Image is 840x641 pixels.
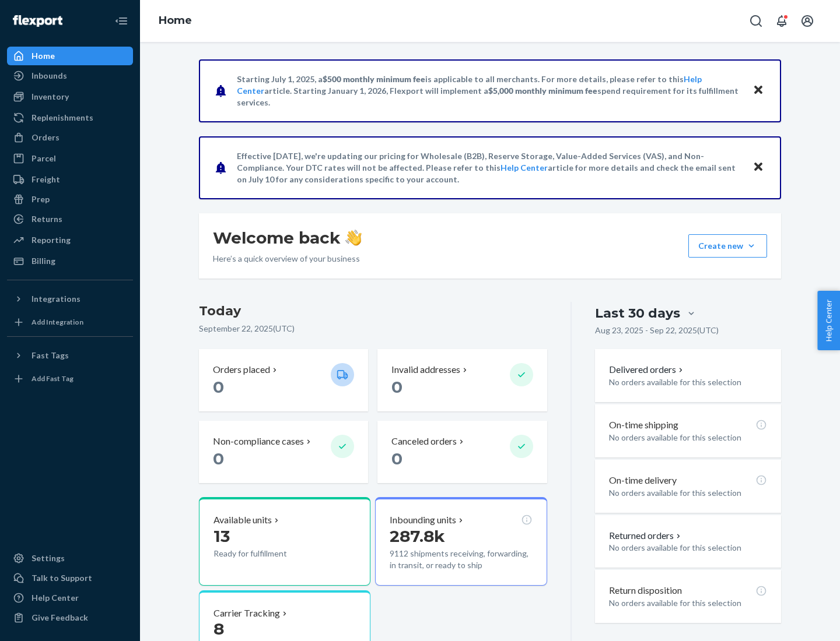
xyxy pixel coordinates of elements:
[213,449,224,469] span: 0
[32,193,50,205] div: Prep
[390,526,445,546] span: 287.8k
[213,548,321,559] p: Ready for fulfillment
[609,474,677,487] p: On-time delivery
[110,9,133,33] button: Close Navigation
[595,304,680,322] div: Last 30 days
[32,112,93,124] div: Replenishments
[7,47,133,65] a: Home
[390,513,456,527] p: Inbounding units
[391,363,460,376] p: Invalid addresses
[213,607,280,620] p: Carrier Tracking
[32,213,62,225] div: Returns
[32,552,65,564] div: Settings
[688,234,767,258] button: Create new
[609,487,767,499] p: No orders available for this selection
[488,86,597,96] span: $5,000 monthly minimum fee
[7,346,133,365] button: Fast Tags
[32,132,60,143] div: Orders
[7,108,133,127] a: Replenishments
[7,190,133,209] a: Prep
[595,325,719,336] p: Aug 23, 2025 - Sep 22, 2025 ( UTC )
[609,542,767,554] p: No orders available for this selection
[149,4,201,38] ol: breadcrumbs
[391,377,402,397] span: 0
[375,497,547,586] button: Inbounding units287.8k9112 shipments receiving, forwarding, in transit, or ready to ship
[32,592,79,604] div: Help Center
[32,153,56,164] div: Parcel
[213,253,362,265] p: Here’s a quick overview of your business
[32,91,69,103] div: Inventory
[213,363,270,376] p: Orders placed
[744,9,768,33] button: Open Search Box
[32,174,60,185] div: Freight
[32,50,55,62] div: Home
[345,230,362,246] img: hand-wave emoji
[213,619,224,639] span: 8
[609,432,767,443] p: No orders available for this selection
[609,597,767,609] p: No orders available for this selection
[609,363,685,376] button: Delivered orders
[199,302,547,320] h3: Today
[32,70,67,82] div: Inbounds
[7,290,133,308] button: Integrations
[32,234,71,246] div: Reporting
[32,293,80,305] div: Integrations
[7,149,133,168] a: Parcel
[7,549,133,568] a: Settings
[199,349,368,411] button: Orders placed 0
[817,291,840,350] button: Help Center
[237,73,741,108] p: Starting July 1, 2025, a is applicable to all merchants. For more details, please refer to this a...
[7,87,133,106] a: Inventory
[32,255,55,267] div: Billing
[13,15,62,27] img: Flexport logo
[501,163,548,172] a: Help Center
[32,350,69,361] div: Fast Tags
[32,572,92,584] div: Talk to Support
[7,313,133,332] a: Add Integration
[7,608,133,627] button: Give Feedback
[609,584,682,597] p: Return disposition
[796,9,819,33] button: Open account menu
[199,421,368,483] button: Non-compliance cases 0
[7,210,133,228] a: Returns
[377,421,547,483] button: Canceled orders 0
[391,449,402,469] span: 0
[609,376,767,388] p: No orders available for this selection
[213,513,272,527] p: Available units
[7,369,133,388] a: Add Fast Tag
[7,569,133,587] a: Talk to Support
[7,170,133,189] a: Freight
[751,82,766,99] button: Close
[390,548,532,571] p: 9112 shipments receiving, forwarding, in transit, or ready to ship
[7,589,133,607] a: Help Center
[391,435,457,448] p: Canceled orders
[323,74,425,84] span: $500 monthly minimum fee
[213,227,362,248] h1: Welcome back
[7,128,133,147] a: Orders
[7,66,133,85] a: Inbounds
[377,349,547,411] button: Invalid addresses 0
[159,14,192,27] a: Home
[213,526,230,546] span: 13
[213,435,304,448] p: Non-compliance cases
[751,159,766,176] button: Close
[609,529,683,543] button: Returned orders
[609,418,678,432] p: On-time shipping
[199,497,370,586] button: Available units13Ready for fulfillment
[32,317,83,327] div: Add Integration
[7,252,133,270] a: Billing
[199,323,547,334] p: September 22, 2025 ( UTC )
[237,150,741,185] p: Effective [DATE], we're updating our pricing for Wholesale (B2B), Reserve Storage, Value-Added Se...
[32,612,88,624] div: Give Feedback
[32,374,73,383] div: Add Fast Tag
[213,377,224,397] span: 0
[770,9,793,33] button: Open notifications
[7,231,133,249] a: Reporting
